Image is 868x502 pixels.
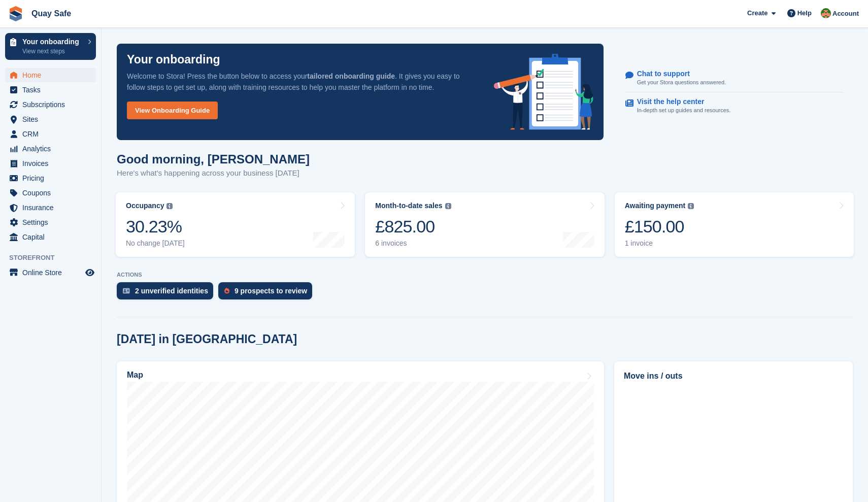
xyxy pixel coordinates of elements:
[126,216,185,237] div: 30.23%
[688,203,694,209] img: icon-info-grey-7440780725fd019a000dd9b08b2336e03edf1995a4989e88bcd33f0948082b44.svg
[5,127,96,141] a: menu
[126,202,164,210] div: Occupancy
[615,192,854,257] a: Awaiting payment £150.00 1 invoice
[84,266,96,279] a: Preview store
[494,54,593,130] img: onboarding-info-6c161a55d2c0e0a8cae90662b2fe09162a5109e8cc188191df67fb4f79e88e88.svg
[127,102,218,119] a: View Onboarding Guide
[22,47,83,56] p: View next steps
[127,54,220,65] p: Your onboarding
[22,127,83,141] span: CRM
[625,202,686,210] div: Awaiting payment
[5,230,96,244] a: menu
[126,239,185,248] div: No change [DATE]
[22,265,83,280] span: Online Store
[117,168,310,179] p: Here's what's happening across your business [DATE]
[235,287,307,295] div: 9 prospects to review
[117,272,853,278] p: ACTIONS
[625,92,843,120] a: Visit the help center In-depth set up guides and resources.
[375,239,451,248] div: 6 invoices
[5,265,96,280] a: menu
[8,6,23,21] img: stora-icon-8386f47178a22dfd0bd8f6a31ec36ba5ce8667c1dd55bd0f319d3a0aa187defe.svg
[22,200,83,215] span: Insurance
[637,97,723,106] p: Visit the help center
[5,83,96,97] a: menu
[22,112,83,126] span: Sites
[5,68,96,82] a: menu
[832,9,859,19] span: Account
[5,97,96,112] a: menu
[5,112,96,126] a: menu
[375,202,442,210] div: Month-to-date sales
[22,97,83,112] span: Subscriptions
[117,332,297,346] h2: [DATE] in [GEOGRAPHIC_DATA]
[123,288,130,294] img: verify_identity-adf6edd0f0f0b5bbfe63781bf79b02c33cf7c696d77639b501bdc392416b5a36.svg
[135,287,208,295] div: 2 unverified identities
[27,5,75,22] a: Quay Safe
[117,282,218,305] a: 2 unverified identities
[625,216,694,237] div: £150.00
[22,68,83,82] span: Home
[445,203,451,209] img: icon-info-grey-7440780725fd019a000dd9b08b2336e03edf1995a4989e88bcd33f0948082b44.svg
[5,142,96,156] a: menu
[5,156,96,171] a: menu
[127,71,478,93] p: Welcome to Stora! Press the button below to access your . It gives you easy to follow steps to ge...
[116,192,355,257] a: Occupancy 30.23% No change [DATE]
[5,215,96,229] a: menu
[22,215,83,229] span: Settings
[22,186,83,200] span: Coupons
[625,64,843,92] a: Chat to support Get your Stora questions answered.
[821,8,831,18] img: Fiona Connor
[218,282,317,305] a: 9 prospects to review
[5,171,96,185] a: menu
[22,83,83,97] span: Tasks
[747,8,767,18] span: Create
[9,253,101,263] span: Storefront
[224,288,229,294] img: prospect-51fa495bee0391a8d652442698ab0144808aea92771e9ea1ae160a38d050c398.svg
[22,230,83,244] span: Capital
[22,142,83,156] span: Analytics
[797,8,812,18] span: Help
[375,216,451,237] div: £825.00
[637,106,731,115] p: In-depth set up guides and resources.
[22,171,83,185] span: Pricing
[637,70,718,78] p: Chat to support
[307,72,395,80] strong: tailored onboarding guide
[625,239,694,248] div: 1 invoice
[22,38,83,45] p: Your onboarding
[166,203,173,209] img: icon-info-grey-7440780725fd019a000dd9b08b2336e03edf1995a4989e88bcd33f0948082b44.svg
[637,78,726,87] p: Get your Stora questions answered.
[127,371,143,380] h2: Map
[117,152,310,166] h1: Good morning, [PERSON_NAME]
[5,33,96,60] a: Your onboarding View next steps
[365,192,604,257] a: Month-to-date sales £825.00 6 invoices
[22,156,83,171] span: Invoices
[5,200,96,215] a: menu
[624,370,843,382] h2: Move ins / outs
[5,186,96,200] a: menu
